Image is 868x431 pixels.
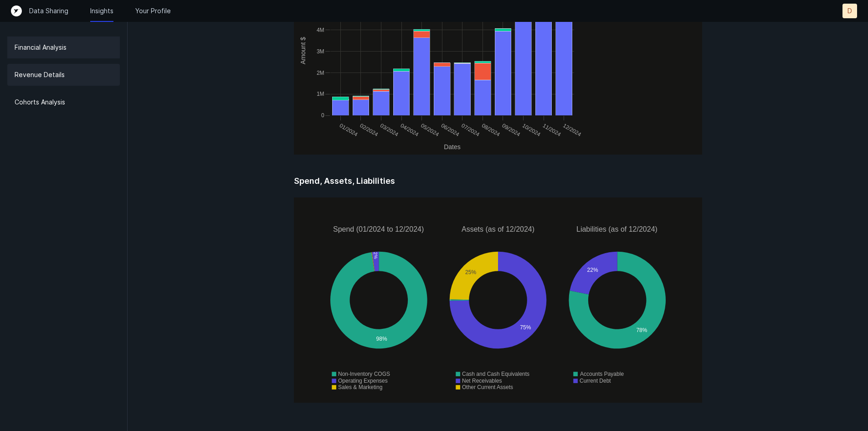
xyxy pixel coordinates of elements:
[294,176,702,197] h5: Spend, Assets, Liabilities
[15,97,65,108] p: Cohorts Analysis
[7,36,120,58] a: Financial Analysis
[90,6,113,16] a: Insights
[847,6,852,16] p: D
[15,42,67,53] p: Financial Analysis
[7,91,120,113] a: Cohorts Analysis
[29,6,68,16] a: Data Sharing
[135,6,171,16] a: Your Profile
[842,4,857,18] button: D
[15,69,65,80] p: Revenue Details
[7,64,120,86] a: Revenue Details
